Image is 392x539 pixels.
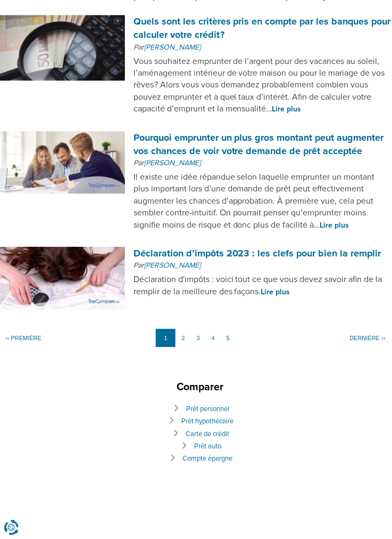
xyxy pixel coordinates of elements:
[134,273,392,297] p: Déclaration d'impôts : voici tout ce que vous devez savoir afin de la remplir de la meilleure des...
[144,261,201,270] a: [PERSON_NAME]
[134,132,384,157] a: Pourquoi emprunter un plus gros montant peut augmenter vos chances de voir votre demande de prêt ...
[186,405,229,413] a: Prêt personnel
[134,260,392,271] p: Par
[345,329,391,347] a: Dernière ››
[134,247,381,259] a: Déclaration d’impôts 2023 : les clefs pour bien la remplir
[177,329,190,347] a: 2
[182,417,234,425] a: Prêt hypothécaire
[221,329,235,347] a: 5
[134,171,392,231] p: Il existe une idée répandue selon laquelle emprunter un montant plus important lors d’une demande...
[206,329,220,347] a: 4
[134,15,391,41] a: Quels sont les critères pris en compte par les banques pour calculer votre crédit ?
[177,381,224,393] span: Comparer
[320,221,349,230] a: Lire plus
[134,42,392,53] p: Par
[186,430,230,438] a: Carte de crédit
[134,55,392,115] p: Vous souhaitez emprunter de l’argent pour des vacances au soleil, l’aménagement intérieur de votr...
[156,329,175,347] span: 1
[272,104,302,114] a: Lire plus
[194,442,221,450] a: Prêt auto
[261,287,290,296] a: Lire plus
[134,158,392,168] p: Par
[144,158,201,167] a: [PERSON_NAME]
[191,329,205,347] a: 3
[144,43,201,52] a: [PERSON_NAME]
[183,454,233,463] a: Compte épargne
